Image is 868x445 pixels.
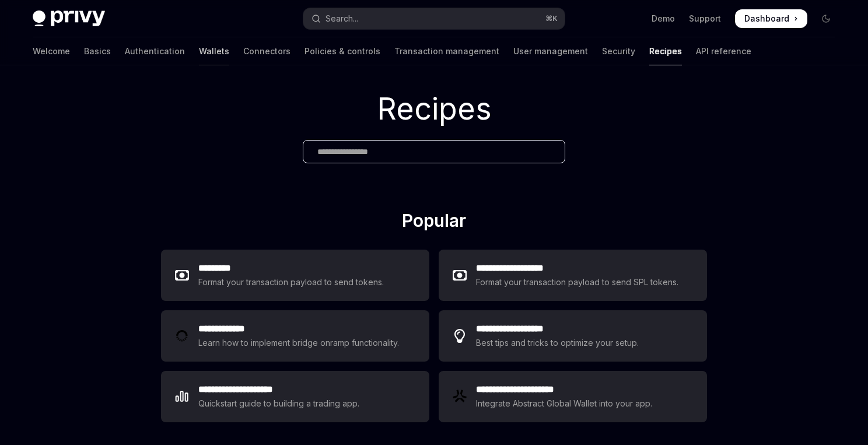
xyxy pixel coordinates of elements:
[198,336,402,350] div: Learn how to implement bridge onramp functionality.
[394,37,499,65] a: Transaction management
[602,37,635,65] a: Security
[243,37,290,65] a: Connectors
[545,14,558,23] span: ⌘ K
[476,275,680,289] div: Format your transaction payload to send SPL tokens.
[649,37,682,65] a: Recipes
[33,10,105,27] img: dark logo
[161,250,429,301] a: **** ****Format your transaction payload to send tokens.
[84,37,111,65] a: Basics
[735,9,807,28] a: Dashboard
[161,310,429,362] a: **** **** ***Learn how to implement bridge onramp functionality.
[744,13,789,24] span: Dashboard
[33,37,70,65] a: Welcome
[198,397,360,411] div: Quickstart guide to building a trading app.
[161,210,707,236] h2: Popular
[652,13,675,24] a: Demo
[513,37,588,65] a: User management
[304,37,380,65] a: Policies & controls
[198,275,384,289] div: Format your transaction payload to send tokens.
[199,37,229,65] a: Wallets
[125,37,185,65] a: Authentication
[476,397,653,411] div: Integrate Abstract Global Wallet into your app.
[303,8,565,29] button: Open search
[689,13,721,24] a: Support
[476,336,640,350] div: Best tips and tricks to optimize your setup.
[325,12,358,26] div: Search...
[696,37,751,65] a: API reference
[817,9,835,28] button: Toggle dark mode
